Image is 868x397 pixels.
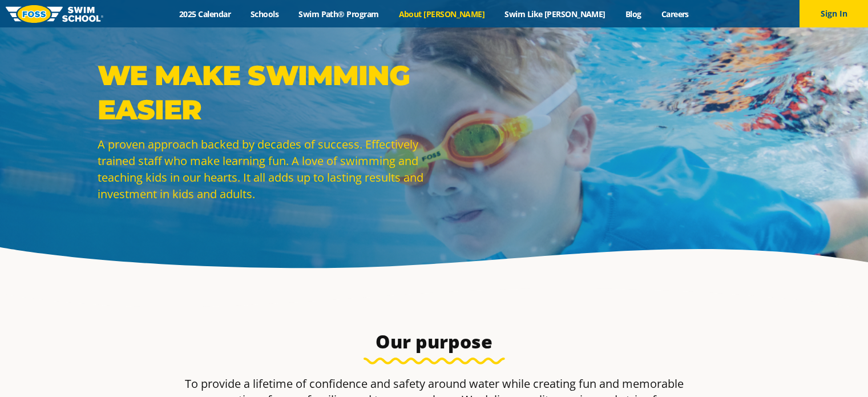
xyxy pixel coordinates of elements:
[169,9,241,19] a: 2025 Calendar
[495,9,616,19] a: Swim Like [PERSON_NAME]
[98,58,429,127] p: WE MAKE SWIMMING EASIER
[98,136,429,202] p: A proven approach backed by decades of success. Effectively trained staff who make learning fun. ...
[6,5,103,23] img: FOSS Swim School Logo
[289,9,389,19] a: Swim Path® Program
[615,9,651,19] a: Blog
[241,9,289,19] a: Schools
[165,330,704,353] h3: Our purpose
[389,9,495,19] a: About [PERSON_NAME]
[651,9,699,19] a: Careers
